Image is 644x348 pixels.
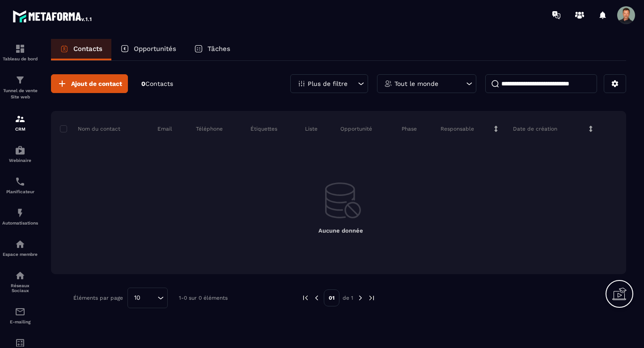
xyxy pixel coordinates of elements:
[2,263,38,300] a: social-networksocial-networkRéseaux Sociaux
[15,176,25,187] img: scheduler
[318,227,363,234] span: Aucune donnée
[2,170,38,201] a: schedulerschedulerPlanificateur
[131,293,144,303] span: 10
[13,8,93,24] img: logo
[250,125,277,132] p: Étiquettes
[441,125,474,132] p: Responsable
[2,138,38,170] a: automationsautomationsWebinaire
[356,294,364,302] img: next
[144,293,155,303] input: Search for option
[2,158,38,163] p: Webinaire
[2,283,38,293] p: Réseaux Sociaux
[15,270,25,281] img: social-network
[15,75,25,85] img: formation
[73,295,123,301] p: Éléments par page
[51,74,128,93] button: Ajout de contact
[15,114,25,124] img: formation
[324,289,339,306] p: 01
[343,294,353,301] p: de 1
[513,125,557,132] p: Date de création
[60,125,120,132] p: Nom du contact
[2,189,38,194] p: Planificateur
[134,45,176,53] p: Opportunités
[340,125,372,132] p: Opportunité
[313,294,321,302] img: prev
[141,80,173,88] p: 0
[2,88,38,100] p: Tunnel de vente Site web
[15,145,25,156] img: automations
[2,201,38,232] a: automationsautomationsAutomatisations
[368,294,376,302] img: next
[2,37,38,68] a: formationformationTableau de bord
[127,288,168,308] div: Search for option
[15,306,25,317] img: email
[157,125,172,132] p: Email
[402,125,417,132] p: Phase
[15,43,25,54] img: formation
[2,107,38,138] a: formationformationCRM
[301,294,309,302] img: prev
[208,45,230,53] p: Tâches
[308,81,347,87] p: Plus de filtre
[2,252,38,257] p: Espace membre
[2,56,38,61] p: Tableau de bord
[2,232,38,263] a: automationsautomationsEspace membre
[196,125,223,132] p: Téléphone
[2,300,38,331] a: emailemailE-mailing
[179,295,228,301] p: 1-0 sur 0 éléments
[305,125,318,132] p: Liste
[2,127,38,132] p: CRM
[71,79,122,88] span: Ajout de contact
[73,45,102,53] p: Contacts
[2,221,38,225] p: Automatisations
[145,80,173,87] span: Contacts
[185,39,239,60] a: Tâches
[15,239,25,250] img: automations
[2,319,38,324] p: E-mailing
[394,81,438,87] p: Tout le monde
[15,208,25,218] img: automations
[2,68,38,107] a: formationformationTunnel de vente Site web
[51,39,111,60] a: Contacts
[111,39,185,60] a: Opportunités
